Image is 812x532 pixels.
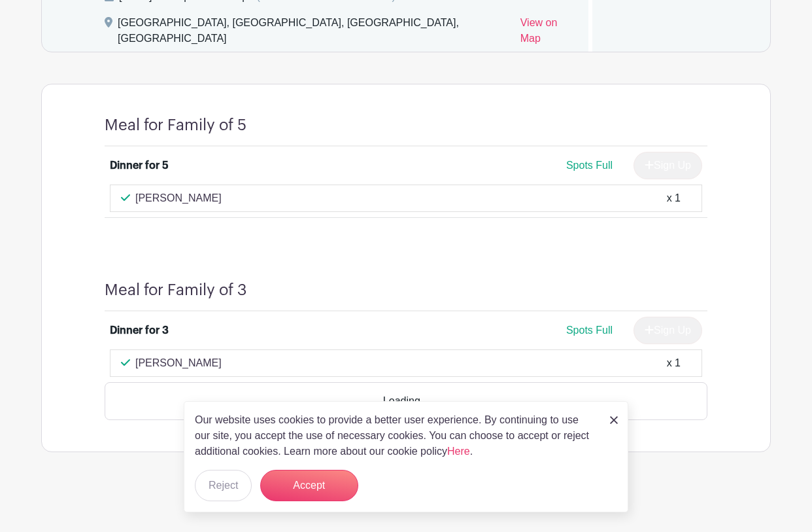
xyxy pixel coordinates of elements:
h4: Meal for Family of 3 [105,281,246,300]
p: [PERSON_NAME] [135,190,222,206]
div: [GEOGRAPHIC_DATA], [GEOGRAPHIC_DATA], [GEOGRAPHIC_DATA], [GEOGRAPHIC_DATA] [118,15,510,52]
div: x 1 [667,355,681,371]
div: Dinner for 5 [110,158,169,173]
p: Our website uses cookies to provide a better user experience. By continuing to use our site, you ... [195,412,596,459]
img: close_button-5f87c8562297e5c2d7936805f587ecaba9071eb48480494691a3f1689db116b3.svg [610,416,618,424]
div: Dinner for 3 [110,323,169,338]
div: Loading... [105,382,707,420]
div: x 1 [667,190,681,206]
button: Accept [260,470,358,501]
a: View on Map [520,15,573,52]
span: Spots Full [566,160,613,171]
button: Reject [195,470,252,501]
span: Spots Full [566,325,613,336]
p: [PERSON_NAME] [135,355,222,371]
a: Here [447,446,470,457]
h4: Meal for Family of 5 [105,116,246,135]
